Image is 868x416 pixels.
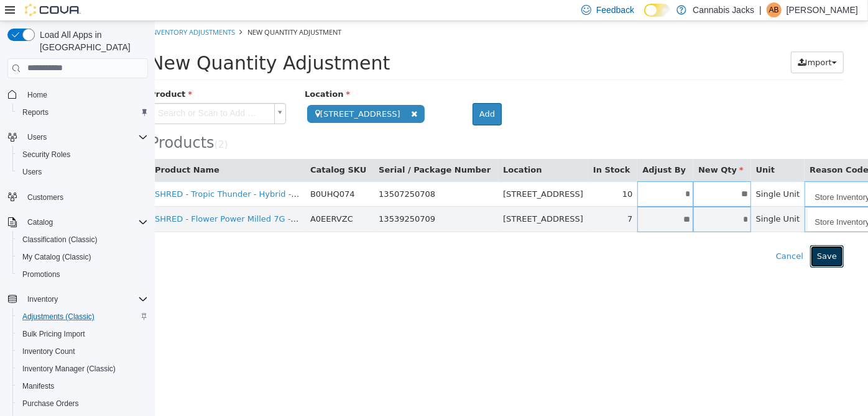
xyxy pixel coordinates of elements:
[63,118,69,129] span: 2
[12,163,153,181] button: Users
[17,396,148,411] span: Purchase Orders
[601,193,645,202] span: Single Unit
[17,267,148,282] span: Promotions
[543,144,588,153] span: New Qty
[27,217,53,227] span: Catalog
[155,143,213,155] button: Catalog SKU
[22,269,60,279] span: Promotions
[17,147,148,162] span: Security Roles
[17,327,90,341] a: Bulk Pricing Import
[27,90,47,100] span: Home
[22,87,148,102] span: Home
[22,88,52,102] a: Home
[22,107,48,117] span: Reports
[17,165,47,179] a: Users
[2,291,153,308] button: Inventory
[17,309,99,324] a: Adjustments (Classic)
[433,186,482,211] td: 7
[22,329,85,339] span: Bulk Pricing Import
[22,292,148,307] span: Inventory
[17,250,148,265] span: My Catalog (Classic)
[652,161,737,186] span: Store Inventory Audit
[601,168,645,178] span: Single Unit
[12,325,153,343] button: Bulk Pricing Import
[22,346,75,356] span: Inventory Count
[601,143,622,155] button: Unit
[25,4,81,16] img: Cova
[17,361,121,376] a: Inventory Manager (Classic)
[652,161,753,185] a: Store Inventory Audit
[348,193,428,202] span: [STREET_ADDRESS]
[218,186,343,211] td: 13539250709
[22,235,98,245] span: Classification (Classic)
[150,160,218,186] td: B0UHQ074
[27,132,47,142] span: Users
[17,105,148,120] span: Reports
[22,292,63,307] button: Inventory
[22,130,148,145] span: Users
[59,118,73,129] small: ( )
[12,308,153,325] button: Adjustments (Classic)
[17,105,53,120] a: Reports
[614,224,655,246] button: Cancel
[596,4,634,16] span: Feedback
[2,188,153,206] button: Customers
[17,267,65,282] a: Promotions
[223,143,338,155] button: Serial / Package Number
[655,224,688,246] button: Save
[22,364,116,374] span: Inventory Manager (Classic)
[22,167,42,177] span: Users
[17,379,148,394] span: Manifests
[150,186,218,211] td: A0EERVZC
[487,143,533,155] button: Adjust By
[22,252,91,262] span: My Catalog (Classic)
[17,232,103,247] a: Classification (Classic)
[22,312,95,322] span: Adjustments (Classic)
[769,2,779,17] span: AB
[759,2,762,17] p: |
[17,344,80,359] a: Inventory Count
[438,143,477,155] button: In Stock
[767,2,782,17] div: Andrea Bortolussi
[22,215,148,230] span: Catalog
[152,84,269,102] span: [STREET_ADDRESS]
[22,150,70,160] span: Security Roles
[12,360,153,378] button: Inventory Manager (Classic)
[644,4,670,17] input: Dark Mode
[2,214,153,231] button: Catalog
[17,250,96,265] a: My Catalog (Classic)
[12,104,153,121] button: Reports
[348,168,428,178] span: [STREET_ADDRESS]
[92,6,186,16] span: New Quantity Adjustment
[2,129,153,146] button: Users
[27,294,58,304] span: Inventory
[317,82,346,104] button: Add
[27,192,63,202] span: Customers
[17,309,148,324] span: Adjustments (Classic)
[652,186,753,210] a: Store Inventory Audit
[22,190,68,205] a: Customers
[12,395,153,412] button: Purchase Orders
[17,361,148,376] span: Inventory Manager (Classic)
[22,381,54,391] span: Manifests
[22,189,148,205] span: Customers
[2,86,153,104] button: Home
[644,17,645,17] span: Dark Mode
[149,68,195,78] span: Location
[433,160,482,186] td: 10
[17,165,148,179] span: Users
[17,379,59,394] a: Manifests
[12,343,153,360] button: Inventory Count
[17,147,75,162] a: Security Roles
[22,399,79,409] span: Purchase Orders
[17,396,84,411] a: Purchase Orders
[635,30,688,53] button: Import
[17,327,148,341] span: Bulk Pricing Import
[22,215,58,230] button: Catalog
[35,29,148,53] span: Load All Apps in [GEOGRAPHIC_DATA]
[17,344,148,359] span: Inventory Count
[22,130,52,145] button: Users
[693,2,754,17] p: Cannabis Jacks
[218,160,343,186] td: 13507250708
[787,2,858,17] p: [PERSON_NAME]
